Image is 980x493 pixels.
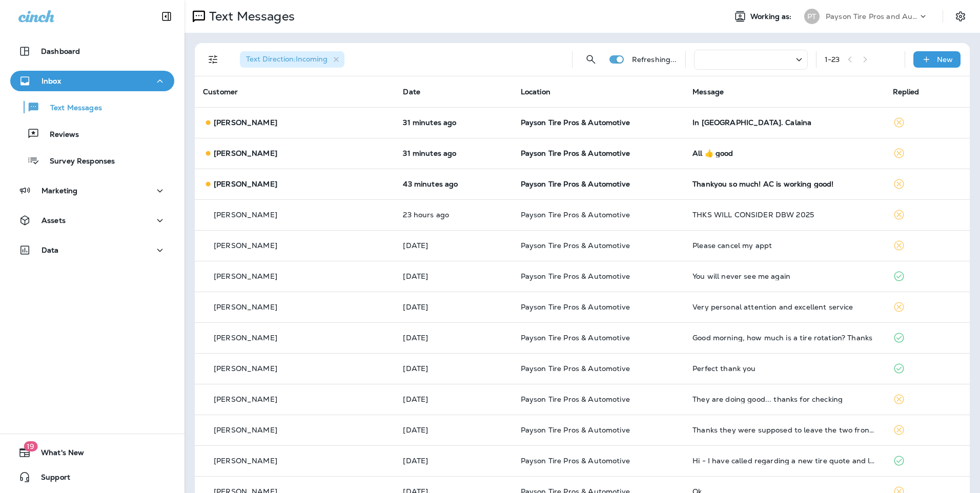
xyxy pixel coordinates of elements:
[403,211,504,219] p: Sep 8, 2025 09:40 AM
[39,157,115,167] p: Survey Responses
[246,54,328,64] span: Text Direction : Incoming
[692,149,876,157] div: All 👍 good
[826,12,918,20] p: Payson Tire Pros and Automotive
[403,87,420,96] span: Date
[10,240,174,260] button: Data
[825,55,840,64] div: 1 - 23
[214,180,277,188] p: [PERSON_NAME]
[403,364,504,373] p: Sep 5, 2025 08:42 AM
[521,333,630,342] span: Payson Tire Pros & Automotive
[521,241,630,250] span: Payson Tire Pros & Automotive
[521,425,630,435] span: Payson Tire Pros & Automotive
[692,457,876,465] div: Hi - I have called regarding a new tire quote and left a message yesterday. I have not gotten a c...
[521,118,630,127] span: Payson Tire Pros & Automotive
[42,187,77,195] p: Marketing
[692,395,876,403] div: They are doing good... thanks for checking
[214,426,277,434] p: [PERSON_NAME]
[42,216,66,224] p: Assets
[205,9,295,24] p: Text Messages
[804,9,820,24] div: PT
[937,55,953,64] p: New
[214,303,277,311] p: [PERSON_NAME]
[521,302,630,312] span: Payson Tire Pros & Automotive
[521,272,630,281] span: Payson Tire Pros & Automotive
[403,303,504,311] p: Sep 5, 2025 12:26 PM
[692,211,876,219] div: THKS WILL CONSIDER DBW 2025
[692,87,724,96] span: Message
[214,211,277,219] p: [PERSON_NAME]
[521,210,630,219] span: Payson Tire Pros & Automotive
[39,130,79,140] p: Reviews
[403,272,504,280] p: Sep 6, 2025 08:28 AM
[403,395,504,403] p: Sep 5, 2025 08:28 AM
[10,71,174,91] button: Inbox
[951,7,970,26] button: Settings
[214,118,277,127] p: [PERSON_NAME]
[203,49,223,70] button: Filters
[10,210,174,231] button: Assets
[40,104,102,113] p: Text Messages
[403,180,504,188] p: Sep 9, 2025 08:27 AM
[403,457,504,465] p: Sep 4, 2025 11:42 AM
[521,456,630,465] span: Payson Tire Pros & Automotive
[10,180,174,201] button: Marketing
[31,448,84,461] span: What's New
[42,77,61,85] p: Inbox
[203,87,238,96] span: Customer
[214,364,277,373] p: [PERSON_NAME]
[214,395,277,403] p: [PERSON_NAME]
[403,149,504,157] p: Sep 9, 2025 08:38 AM
[214,272,277,280] p: [PERSON_NAME]
[692,118,876,127] div: In Payson. Calaina
[632,55,677,64] p: Refreshing...
[750,12,794,21] span: Working as:
[521,179,630,189] span: Payson Tire Pros & Automotive
[521,149,630,158] span: Payson Tire Pros & Automotive
[521,364,630,373] span: Payson Tire Pros & Automotive
[10,96,174,118] button: Text Messages
[214,334,277,342] p: [PERSON_NAME]
[31,473,70,485] span: Support
[152,6,181,27] button: Collapse Sidebar
[10,41,174,61] button: Dashboard
[521,395,630,404] span: Payson Tire Pros & Automotive
[692,241,876,250] div: Please cancel my appt
[692,180,876,188] div: Thankyou so much! AC is working good!
[692,303,876,311] div: Very personal attention and excellent service
[42,246,59,254] p: Data
[403,334,504,342] p: Sep 5, 2025 10:30 AM
[240,51,344,68] div: Text Direction:Incoming
[214,457,277,465] p: [PERSON_NAME]
[10,467,174,487] button: Support
[692,364,876,373] div: Perfect thank you
[10,150,174,171] button: Survey Responses
[10,123,174,145] button: Reviews
[214,241,277,250] p: [PERSON_NAME]
[10,442,174,463] button: 19What's New
[521,87,550,96] span: Location
[403,426,504,434] p: Sep 5, 2025 06:46 AM
[41,47,80,55] p: Dashboard
[893,87,920,96] span: Replied
[581,49,601,70] button: Search Messages
[692,426,876,434] div: Thanks they were supposed to leave the two front tires in the bed of the truck.
[214,149,277,157] p: [PERSON_NAME]
[692,272,876,280] div: You will never see me again
[692,334,876,342] div: Good morning, how much is a tire rotation? Thanks
[24,441,37,451] span: 19
[403,241,504,250] p: Sep 7, 2025 03:12 PM
[403,118,504,127] p: Sep 9, 2025 08:38 AM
